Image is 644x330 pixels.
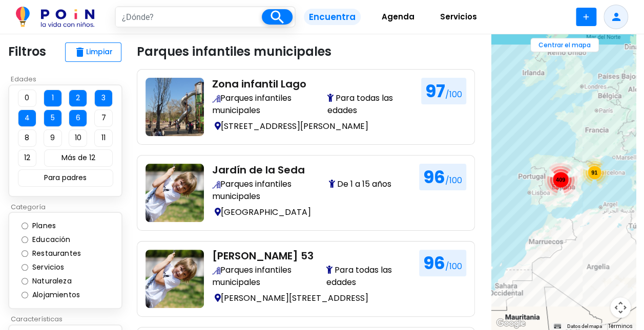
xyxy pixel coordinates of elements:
[419,164,466,190] h1: 96
[146,164,466,222] a: jardin-de-la-seda Jardín de la Seda Encuentra los mejores parques infantiles públicos para disfru...
[419,250,466,276] h1: 96
[30,248,91,259] label: Restaurantes
[304,9,361,26] span: Encuentra
[212,95,220,103] img: Encuentra los mejores parques infantiles públicos para disfrutar al aire libre con niños. Más de ...
[212,119,413,134] p: [STREET_ADDRESS][PERSON_NAME]
[146,78,466,136] a: zona-infantil-lago Zona infantil Lago Encuentra los mejores parques infantiles públicos para disf...
[8,202,129,212] p: Categoría
[146,164,204,222] img: jardin-de-la-seda
[427,5,490,30] a: Servicios
[268,8,286,26] i: search
[530,38,599,52] button: Centrar el mapa
[608,322,633,330] a: Términos (se abre en una nueva pestaña)
[8,42,46,61] p: Filtros
[296,5,369,30] a: Encuentra
[18,90,36,107] button: 0
[445,89,462,100] span: /100
[74,46,86,58] span: delete
[212,92,326,117] span: Parques infantiles municipales
[30,262,75,273] label: Servicios
[18,149,36,167] button: 12
[212,205,411,219] p: [GEOGRAPHIC_DATA]
[327,92,413,117] span: Para todas las edades
[212,78,413,90] h2: Zona infantil Lago
[445,174,462,186] span: /100
[30,234,81,245] label: Educación
[146,250,204,308] img: dolores-romero-53
[567,323,602,330] button: Datos del mapa
[146,78,204,136] img: zona-infantil-lago
[212,164,411,176] h2: Jardín de la Seda
[329,178,411,203] span: De 1 a 15 años
[494,317,528,330] img: Google
[69,129,87,147] button: 10
[44,129,62,147] button: 9
[591,169,597,175] span: 91
[116,7,261,27] input: ¿Dónde?
[212,178,327,203] span: Parques infantiles municipales
[146,250,466,308] a: dolores-romero-53 [PERSON_NAME] 53 Encuentra los mejores parques infantiles públicos para disfrut...
[8,74,129,84] p: Edades
[69,109,87,127] button: 6
[212,250,411,262] h2: [PERSON_NAME] 53
[377,9,419,25] span: Agenda
[610,297,631,318] button: Controles de visualización del mapa
[137,42,331,61] p: Parques infantiles municipales
[44,149,113,167] button: Más de 12
[435,9,482,25] span: Servicios
[30,276,82,287] label: Naturaleza
[369,5,427,30] a: Agenda
[44,109,62,127] button: 5
[30,221,66,231] label: Planes
[326,264,411,289] span: Para todas las edades
[554,323,561,330] button: Combinaciones de teclas
[94,109,113,127] button: 7
[18,129,36,147] button: 8
[18,169,113,187] button: Para padres
[212,181,220,189] img: Encuentra los mejores parques infantiles públicos para disfrutar al aire libre con niños. Más de ...
[494,317,528,330] a: Abre esta zona en Google Maps (se abre en una nueva ventana)
[69,90,87,107] button: 2
[556,177,565,183] span: 409
[94,90,113,107] button: 3
[8,314,129,324] p: Características
[212,291,411,305] p: [PERSON_NAME][STREET_ADDRESS]
[445,260,462,272] span: /100
[94,129,113,147] button: 11
[212,264,325,289] span: Parques infantiles municipales
[18,109,36,127] button: 4
[30,290,90,300] label: Alojamientos
[421,78,466,104] h1: 97
[16,7,94,27] img: POiN
[44,90,62,107] button: 1
[65,42,121,62] button: deleteLimpiar
[212,267,220,275] img: Encuentra los mejores parques infantiles públicos para disfrutar al aire libre con niños. Más de ...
